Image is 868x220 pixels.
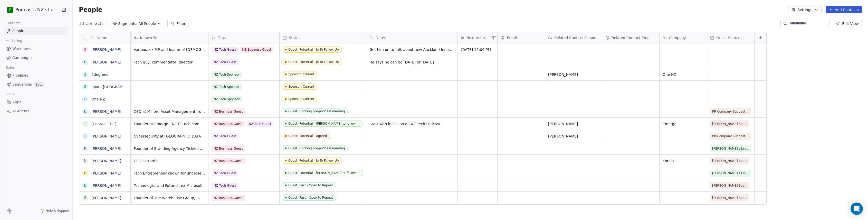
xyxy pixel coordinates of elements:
a: 2degrees [91,72,108,77]
span: [PERSON_NAME] Spain [712,121,747,126]
span: NZ Tech Sponsor [212,84,242,90]
div: Guest: Potential - [PERSON_NAME] to follow up [288,171,360,175]
span: People [12,28,24,34]
span: Podcasts NZ studio [15,6,59,13]
div: R [84,170,87,176]
a: Apps [4,98,68,106]
span: CEO at Kordia [134,158,205,163]
div: Next Action DueFJT [458,32,497,43]
span: Various, ex MP and leader of [DEMOGRAPHIC_DATA], CEO of Auckland Business Chamber [134,47,205,52]
span: Emerge [663,121,704,126]
div: Sponsor: Current [288,97,314,101]
span: Sales [4,64,17,71]
div: grid [79,43,131,213]
span: NZ Business Guest [212,108,245,115]
a: [PERSON_NAME] [91,134,121,138]
div: Tags [208,32,279,43]
span: Start with inclusion on NZ Tech Podcast [369,121,454,126]
a: Workflows [4,44,68,53]
span: 13 Contacts [79,21,103,27]
span: NZ Tech Guest [212,170,238,176]
span: Apps [12,99,21,105]
span: Name [97,35,107,40]
span: Tech Entrepreneur known for undersea fibre and large data centres [134,171,205,176]
div: Guest: Past - Open to Repeat [288,184,333,187]
span: All People [138,21,156,26]
a: Help & Support [41,209,69,213]
span: [PERSON_NAME]'s LinkedIn [712,171,749,176]
span: [PERSON_NAME]'s LinkedIn [712,146,749,151]
a: [PERSON_NAME] [91,60,121,64]
span: PR Company Suggestion [712,134,749,139]
span: NZ Tech Sponsor [212,71,242,78]
span: PR Company Suggestion [712,109,749,114]
a: [PERSON_NAME] [91,184,121,188]
span: NZ Tech Guest [212,47,238,53]
span: [PERSON_NAME] Spain [712,183,747,188]
span: [PERSON_NAME] [548,72,599,77]
span: NZ Business Guest [212,145,245,152]
span: P [9,7,11,12]
span: Kordia [663,158,704,163]
div: Sponsor: Current [288,85,314,88]
div: Guest: Potential - Jo To Follow Up [288,48,339,51]
span: NZ Business Guest [212,158,245,164]
div: O [84,96,87,102]
div: Guest: Past - Open to Repeat [288,196,333,199]
div: Sponsor: Current [288,72,314,76]
div: N [84,158,87,163]
span: Campaigns [12,55,32,60]
span: Notes [376,35,386,40]
span: Related Contact Email [612,35,651,40]
span: [DATE] 12:06 PM [461,47,494,52]
a: [PERSON_NAME] [91,196,121,200]
button: Settings [788,6,821,13]
div: Name [79,32,130,43]
div: Guest: Potential - [PERSON_NAME] to follow up [288,122,360,125]
div: Company [660,32,707,43]
span: Workflows [12,46,31,51]
span: NZ Tech Guest [212,59,238,65]
a: Spark [GEOGRAPHIC_DATA] [91,85,141,89]
span: Pipelines [12,73,28,78]
span: Tags [218,35,226,40]
span: Related Contact Person [554,35,596,40]
div: Guest: Potential - Jo To Follow Up [288,159,339,162]
div: J [85,133,86,139]
div: B [84,183,87,188]
div: Related Contact Person [545,32,602,43]
span: Beta [34,82,44,87]
span: Known For [140,35,159,40]
a: People [4,27,68,35]
div: S [84,47,87,52]
span: Tools [4,90,16,98]
button: PPodcasts NZ studio [6,5,57,14]
span: Segments: [118,21,137,26]
span: Sequences [12,82,32,87]
a: Pipelines [4,71,68,80]
a: [PERSON_NAME] [91,171,121,175]
span: NZ Tech Guest [212,182,238,189]
div: Guest Source [707,32,754,43]
span: Founder of Branding Agency Tickled pink [134,146,205,151]
div: Guest: Potential - Agreed [288,134,327,138]
span: [PERSON_NAME] [548,121,599,126]
button: Filter [167,20,189,27]
span: AI Agents [12,108,30,114]
span: Contacts [3,19,23,27]
a: AI Agents [4,107,68,115]
a: [PERSON_NAME] [91,159,121,163]
span: He says he can do [DATE] or [DATE] [369,60,454,65]
span: NZ Business Guest [212,121,245,127]
div: R [84,146,87,151]
div: Related Contact Email [602,32,659,43]
div: Status [280,32,366,43]
span: Founder of The Warehouse Group, Investor K1W1 [134,195,205,200]
span: Tech guy, commentator, director [134,60,205,65]
span: [PERSON_NAME] Spain [712,195,747,200]
div: grid [131,43,767,213]
div: Guest: Potential - Jo To Follow Up [288,60,339,64]
div: Open Intercom Messenger [851,203,863,215]
span: One NZ [663,72,704,77]
span: Founder at Emerge - NZ fintech company that Gorilla uses, with offices near [GEOGRAPHIC_DATA] [134,121,205,126]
